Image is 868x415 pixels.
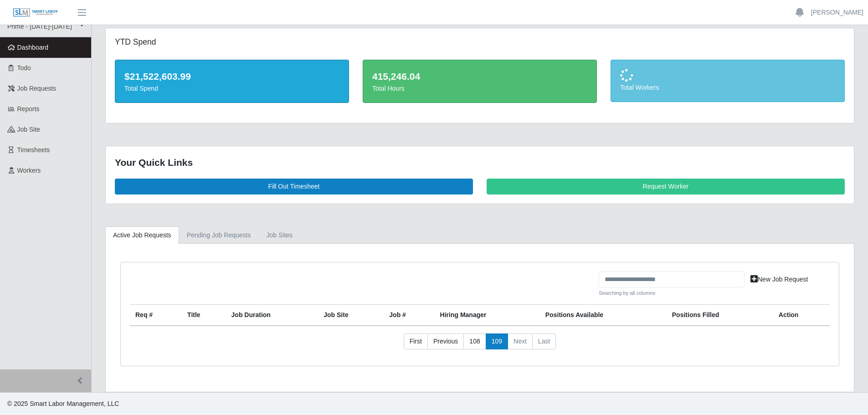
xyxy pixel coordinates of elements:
th: Hiring Manager [435,304,540,326]
a: [PERSON_NAME] [811,8,863,17]
a: 108 [463,333,486,350]
th: Job Duration [226,304,318,326]
a: Active Job Requests [105,226,179,244]
a: 109 [486,333,508,350]
span: Timesheets [17,146,50,154]
nav: pagination [130,333,830,357]
div: Total Workers [620,83,835,92]
a: Request Worker [487,179,845,195]
div: 415,246.04 [372,69,587,84]
th: Positions Available [540,304,667,326]
h5: YTD Spend [115,37,349,47]
a: Fill Out Timesheet [115,179,473,195]
a: First [404,333,428,350]
th: Positions Filled [667,304,773,326]
span: © 2025 Smart Labor Management, LLC [7,400,119,407]
th: Action [773,304,830,326]
span: Job Requests [17,85,56,92]
a: Pending Job Requests [179,226,259,244]
img: SLM Logo [13,8,58,18]
div: Total Spend [124,84,339,93]
th: Req # [130,304,182,326]
span: Todo [17,64,31,72]
th: Job # [384,304,434,326]
div: Total Hours [372,84,587,93]
div: Your Quick Links [115,155,845,170]
span: job site [17,126,41,133]
span: Reports [17,105,40,113]
span: Workers [17,167,41,174]
small: Searching by all columns [599,289,745,297]
a: New Job Request [745,272,814,287]
th: Title [182,304,226,326]
div: $21,522,603.99 [124,69,339,84]
th: job site [318,304,384,326]
span: Dashboard [17,44,49,51]
a: job sites [259,226,301,244]
a: Previous [427,333,464,350]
